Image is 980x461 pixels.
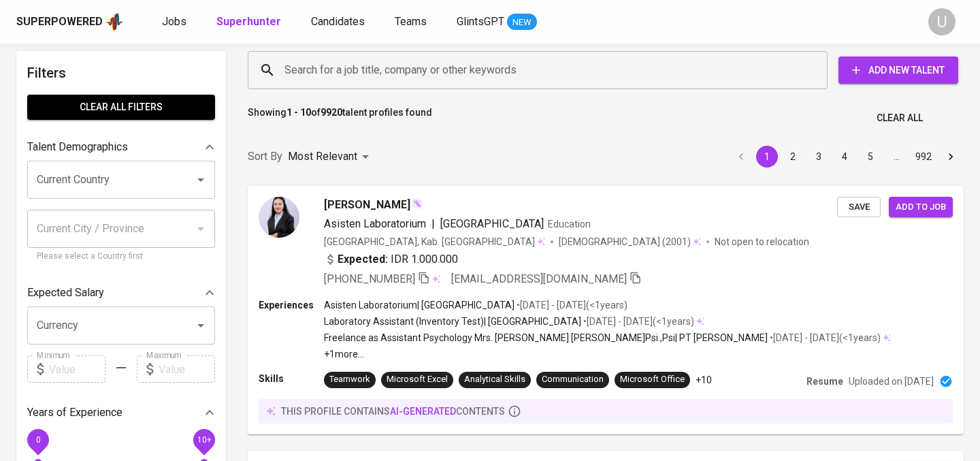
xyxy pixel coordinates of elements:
[756,146,778,168] button: page 1
[457,15,504,28] span: GlintsGPT
[338,251,388,268] b: Expected:
[871,106,928,131] button: Clear All
[514,298,627,312] p: • [DATE] - [DATE] ( <1 years )
[27,62,215,84] h6: Filters
[324,331,768,345] p: Freelance as Assistant Psychology Mrs. [PERSON_NAME] [PERSON_NAME]Psi.,Psi | PT [PERSON_NAME]
[159,355,215,383] input: Value
[464,373,525,386] div: Analytical Skills
[548,219,591,229] span: Education
[431,216,435,232] span: |
[390,406,456,417] span: AI-generated
[412,198,423,209] img: magic_wand.svg
[507,16,537,29] span: NEW
[329,373,370,386] div: Teamwork
[715,235,809,249] p: Not open to relocation
[808,146,830,168] button: Go to page 3
[387,373,448,386] div: Microsoft Excel
[35,435,40,445] span: 0
[248,186,964,434] a: [PERSON_NAME]Asisten Laboratorium|[GEOGRAPHIC_DATA]Education[GEOGRAPHIC_DATA], Kab. [GEOGRAPHIC_D...
[581,315,694,328] p: • [DATE] - [DATE] ( <1 years )
[288,148,357,165] p: Most Relevant
[559,235,701,249] div: (2001)
[837,197,881,218] button: Save
[27,399,215,426] div: Years of Experience
[27,285,104,301] p: Expected Salary
[860,146,881,168] button: Go to page 5
[928,8,955,35] div: U
[324,217,426,230] span: Asisten Laboratorium
[162,14,189,31] a: Jobs
[248,148,282,165] p: Sort By
[806,375,843,388] p: Resume
[16,14,103,30] div: Superpowered
[191,316,210,335] button: Open
[259,197,299,238] img: c92408e39f18103b2323a15dc9561e49.jpg
[324,197,410,213] span: [PERSON_NAME]
[542,373,604,386] div: Communication
[877,110,923,127] span: Clear All
[324,315,581,328] p: Laboratory Assistant (Inventory Test) | [GEOGRAPHIC_DATA]
[559,235,662,249] span: [DEMOGRAPHIC_DATA]
[216,14,284,31] a: Superhunter
[324,235,545,249] div: [GEOGRAPHIC_DATA], Kab. [GEOGRAPHIC_DATA]
[457,14,537,31] a: GlintsGPT NEW
[696,373,712,387] p: +10
[728,146,964,168] nav: pagination navigation
[287,107,311,118] b: 1 - 10
[321,107,342,118] b: 9920
[311,14,367,31] a: Candidates
[911,146,936,168] button: Go to page 992
[885,150,907,163] div: …
[896,200,946,215] span: Add to job
[27,139,128,155] p: Talent Demographics
[844,200,874,215] span: Save
[889,197,953,218] button: Add to job
[216,15,281,28] b: Superhunter
[27,133,215,161] div: Talent Demographics
[27,279,215,306] div: Expected Salary
[248,106,432,131] p: Showing of talent profiles found
[27,95,215,120] button: Clear All filters
[849,62,947,79] span: Add New Talent
[940,146,962,168] button: Go to next page
[395,14,429,31] a: Teams
[451,272,627,285] span: [EMAIL_ADDRESS][DOMAIN_NAME]
[395,15,427,28] span: Teams
[191,170,210,189] button: Open
[49,355,105,383] input: Value
[38,99,204,116] span: Clear All filters
[324,298,514,312] p: Asisten Laboratorium | [GEOGRAPHIC_DATA]
[768,331,881,345] p: • [DATE] - [DATE] ( <1 years )
[324,272,415,285] span: [PHONE_NUMBER]
[288,144,374,170] div: Most Relevant
[834,146,855,168] button: Go to page 4
[162,15,186,28] span: Jobs
[197,435,211,445] span: 10+
[849,375,934,388] p: Uploaded on [DATE]
[324,251,458,268] div: IDR 1.000.000
[324,347,891,361] p: +1 more ...
[281,404,505,418] p: this profile contains contents
[259,298,324,312] p: Experiences
[105,12,124,32] img: app logo
[27,404,122,421] p: Years of Experience
[838,57,958,84] button: Add New Talent
[259,372,324,385] p: Skills
[37,250,206,264] p: Please select a Country first
[782,146,804,168] button: Go to page 2
[620,373,685,386] div: Microsoft Office
[311,15,365,28] span: Candidates
[440,217,544,230] span: [GEOGRAPHIC_DATA]
[16,12,124,32] a: Superpoweredapp logo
